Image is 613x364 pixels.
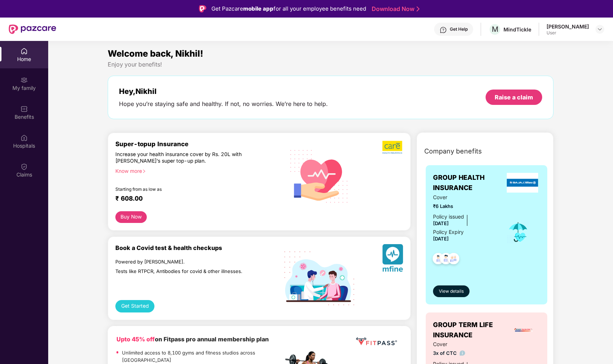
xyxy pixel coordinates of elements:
img: svg+xml;base64,PHN2ZyB4bWxucz0iaHR0cDovL3d3dy53My5vcmcvMjAwMC9zdmciIHdpZHRoPSIxOTIiIGhlaWdodD0iMT... [284,251,354,305]
img: svg+xml;base64,PHN2ZyB3aWR0aD0iMjAiIGhlaWdodD0iMjAiIHZpZXdCb3g9IjAgMCAyMCAyMCIgZmlsbD0ibm9uZSIgeG... [20,76,28,84]
img: svg+xml;base64,PHN2ZyB4bWxucz0iaHR0cDovL3d3dy53My5vcmcvMjAwMC9zdmciIHdpZHRoPSI0OC45NDMiIGhlaWdodD... [445,251,463,269]
div: Starting from as low as [115,187,252,192]
span: [DATE] [433,236,449,242]
strong: mobile app [243,5,273,12]
img: svg+xml;base64,PHN2ZyBpZD0iQmVuZWZpdHMiIHhtbG5zPSJodHRwOi8vd3d3LnczLm9yZy8yMDAwL3N2ZyIgd2lkdGg9Ij... [20,105,28,113]
div: Raise a claim [495,93,533,101]
img: info [460,350,465,356]
img: svg+xml;base64,PHN2ZyBpZD0iSG9tZSIgeG1sbnM9Imh0dHA6Ly93d3cudzMub3JnLzIwMDAvc3ZnIiB3aWR0aD0iMjAiIG... [20,48,28,55]
div: ₹ 608.00 [115,195,276,204]
span: Company benefits [424,146,482,156]
div: Enjoy your benefits! [108,61,553,68]
div: Powered by [PERSON_NAME]. [115,259,252,265]
button: View details [433,285,470,297]
div: Hey, Nikhil [119,87,328,96]
div: User [547,30,589,36]
img: svg+xml;base64,PHN2ZyB4bWxucz0iaHR0cDovL3d3dy53My5vcmcvMjAwMC9zdmciIHdpZHRoPSI0OC45NDMiIGhlaWdodD... [429,251,447,269]
img: Stroke [417,5,419,13]
span: [DATE] [433,220,449,226]
b: on Fitpass pro annual membership plan [116,335,269,343]
span: View details [439,288,464,295]
div: Super-topup Insurance [115,140,283,148]
img: fppp.png [355,335,398,348]
img: Logo [199,5,206,12]
span: Cover [433,193,496,201]
span: 3x of CTC [433,349,496,357]
span: GROUP TERM LIFE INSURANCE [433,320,507,341]
div: MindTickle [503,26,531,33]
img: svg+xml;base64,PHN2ZyBpZD0iSGVscC0zMngzMiIgeG1sbnM9Imh0dHA6Ly93d3cudzMub3JnLzIwMDAvc3ZnIiB3aWR0aD... [440,26,447,34]
div: [PERSON_NAME] [547,23,589,30]
img: insurerLogo [514,320,533,340]
img: svg+xml;base64,PHN2ZyB4bWxucz0iaHR0cDovL3d3dy53My5vcmcvMjAwMC9zdmciIHdpZHRoPSI0OC45NDMiIGhlaWdodD... [437,251,455,269]
div: Get Pazcare for all your employee benefits need [211,4,366,13]
div: Know more [115,168,279,173]
img: svg+xml;base64,PHN2ZyBpZD0iQ2xhaW0iIHhtbG5zPSJodHRwOi8vd3d3LnczLm9yZy8yMDAwL3N2ZyIgd2lkdGg9IjIwIi... [20,163,28,170]
img: icon [506,220,530,244]
p: Unlimited access to 8,100 gyms and fitness studios across [GEOGRAPHIC_DATA] [122,349,283,364]
span: Cover [433,340,496,348]
span: GROUP HEALTH INSURANCE [433,172,505,193]
span: right [142,169,146,173]
div: Increase your health insurance cover by Rs. 20L with [PERSON_NAME]’s super top-up plan. [115,151,252,164]
div: Get Help [450,26,468,32]
div: Book a Covid test & health checkups [115,244,283,251]
button: Buy Now [115,211,147,223]
b: Upto 45% off [116,335,155,343]
span: Welcome back, Nikhil! [108,48,203,59]
img: svg+xml;base64,PHN2ZyBpZD0iSG9zcGl0YWxzIiB4bWxucz0iaHR0cDovL3d3dy53My5vcmcvMjAwMC9zdmciIHdpZHRoPS... [20,134,28,141]
div: Hope you’re staying safe and healthy. If not, no worries. We’re here to help. [119,100,328,108]
span: ₹6 Lakhs [433,202,496,210]
div: Tests like RTPCR, Antibodies for covid & other illnesses. [115,268,252,274]
a: Download Now [372,5,417,13]
img: svg+xml;base64,PHN2ZyBpZD0iRHJvcGRvd24tMzJ4MzIiIHhtbG5zPSJodHRwOi8vd3d3LnczLm9yZy8yMDAwL3N2ZyIgd2... [597,26,603,32]
img: svg+xml;base64,PHN2ZyB4bWxucz0iaHR0cDovL3d3dy53My5vcmcvMjAwMC9zdmciIHhtbG5zOnhsaW5rPSJodHRwOi8vd3... [284,140,354,211]
div: Policy issued [433,213,464,221]
img: b5dec4f62d2307b9de63beb79f102df3.png [382,140,403,154]
button: Get Started [115,300,154,312]
img: svg+xml;base64,PHN2ZyB4bWxucz0iaHR0cDovL3d3dy53My5vcmcvMjAwMC9zdmciIHhtbG5zOnhsaW5rPSJodHRwOi8vd3... [382,244,403,274]
img: insurerLogo [507,173,538,193]
span: M [492,25,498,34]
img: New Pazcare Logo [9,24,56,34]
div: Policy Expiry [433,228,464,236]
